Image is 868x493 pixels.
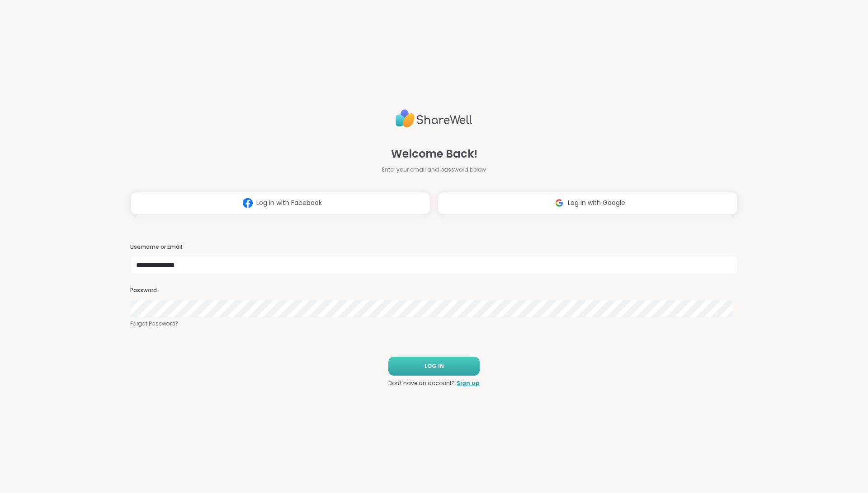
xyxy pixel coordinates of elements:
span: Don't have an account? [388,379,455,387]
button: Log in with Facebook [130,192,430,214]
span: Log in with Google [568,198,625,208]
img: ShareWell Logo [396,106,472,131]
a: Forgot Password? [130,320,738,328]
h3: Password [130,287,738,294]
button: Log in with Google [438,192,738,214]
button: LOG IN [388,357,480,376]
h3: Username or Email [130,243,738,251]
span: Enter your email and password below [382,166,486,174]
span: LOG IN [425,362,444,370]
img: ShareWell Logomark [239,195,256,211]
span: Welcome Back! [391,146,477,162]
img: ShareWell Logomark [551,195,568,211]
span: Log in with Facebook [256,198,322,208]
a: Sign up [457,379,480,387]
